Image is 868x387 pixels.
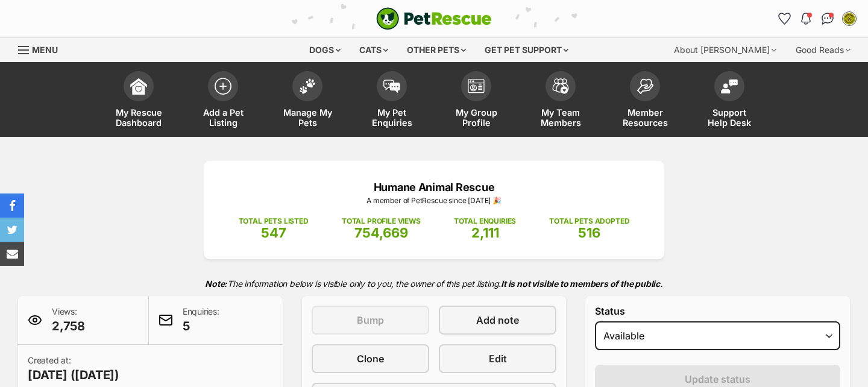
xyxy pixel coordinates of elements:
[18,271,850,296] p: The information below is visible only to you, the owner of this pet listing.
[130,78,147,95] img: dashboard-icon-eb2f2d2d3e046f16d808141f083e7271f6b2e854fb5c12c21221c1fb7104beca.svg
[357,313,384,327] span: Bump
[215,78,231,95] img: add-pet-listing-icon-0afa8454b4691262ce3f59096e99ab1cd57d4a30225e0717b998d2c9b9846f56.svg
[489,351,507,366] span: Edit
[476,313,519,327] span: Add note
[471,225,499,241] span: 2,111
[351,38,397,62] div: Cats
[312,344,429,373] a: Clone
[28,367,119,383] span: [DATE] ([DATE])
[196,107,250,128] span: Add a Pet Listing
[702,107,756,128] span: Support Help Desk
[265,65,350,137] a: Manage My Pets
[376,7,492,30] a: PetRescue
[18,38,66,60] a: Menu
[52,306,85,335] p: Views:
[434,65,518,137] a: My Group Profile
[818,9,837,28] a: Conversations
[342,216,421,227] p: TOTAL PROFILE VIEWS
[637,78,653,95] img: member-resources-icon-8e73f808a243e03378d46382f2149f9095a855e16c252ad45f914b54edf8863c.svg
[205,278,227,289] strong: Note:
[96,65,181,137] a: My Rescue Dashboard
[552,78,569,94] img: team-members-icon-5396bd8760b3fe7c0b43da4ab00e1e3bb1a5d9ba89233759b79545d2d3fc5d0d.svg
[518,65,603,137] a: My Team Members
[801,13,811,25] img: notifications-46538b983faf8c2785f20acdc204bb7945ddae34d4c08c2a6579f10ce5e182be.svg
[398,38,474,62] div: Other pets
[787,38,859,62] div: Good Reads
[468,79,485,93] img: group-profile-icon-3fa3cf56718a62981997c0bc7e787c4b2cf8bcc04b72c1350f741eb67cf2f40e.svg
[843,13,855,25] img: Grace Gibson Cain profile pic
[32,45,58,55] span: Menu
[383,80,400,93] img: pet-enquiries-icon-7e3ad2cf08bfb03b45e93fb7055b45f3efa6380592205ae92323e6603595dc1f.svg
[721,79,738,93] img: help-desk-icon-fdf02630f3aa405de69fd3d07c3f3aa587a6932b1a1747fa1d2bba05be0121f9.svg
[301,38,349,62] div: Dogs
[365,107,419,128] span: My Pet Enquiries
[685,372,750,386] span: Update status
[822,13,834,25] img: chat-41dd97257d64d25036548639549fe6c8038ab92f7586957e7f3b1b290dea8141.svg
[840,9,859,28] button: My account
[222,195,646,206] p: A member of PetRescue since [DATE] 🎉
[350,65,434,137] a: My Pet Enquiries
[578,225,600,241] span: 516
[595,306,840,316] label: Status
[501,278,663,289] strong: It is not visible to members of the public.
[280,107,335,128] span: Manage My Pets
[449,107,503,128] span: My Group Profile
[549,216,629,227] p: TOTAL PETS ADOPTED
[775,9,794,28] a: Favourites
[665,38,785,62] div: About [PERSON_NAME]
[476,38,577,62] div: Get pet support
[533,107,588,128] span: My Team Members
[376,7,492,30] img: logo-cat-932fe2b9b8326f06289b0f2fb663e598f794de774fb13d1741a6617ecf9a85b4.svg
[222,179,646,195] p: Humane Animal Rescue
[439,306,556,335] a: Add note
[183,306,219,335] p: Enquiries:
[603,65,687,137] a: Member Resources
[181,65,265,137] a: Add a Pet Listing
[357,351,384,366] span: Clone
[687,65,772,137] a: Support Help Desk
[618,107,672,128] span: Member Resources
[112,107,166,128] span: My Rescue Dashboard
[439,344,556,373] a: Edit
[299,78,316,94] img: manage-my-pets-icon-02211641906a0b7f246fdf0571729dbe1e7629f14944591b6c1af311fb30b64b.svg
[239,216,309,227] p: TOTAL PETS LISTED
[796,9,816,28] button: Notifications
[354,225,408,241] span: 754,669
[261,225,286,241] span: 547
[52,318,85,335] span: 2,758
[312,306,429,335] button: Bump
[183,318,219,335] span: 5
[28,354,119,383] p: Created at:
[775,9,859,28] ul: Account quick links
[454,216,516,227] p: TOTAL ENQUIRIES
